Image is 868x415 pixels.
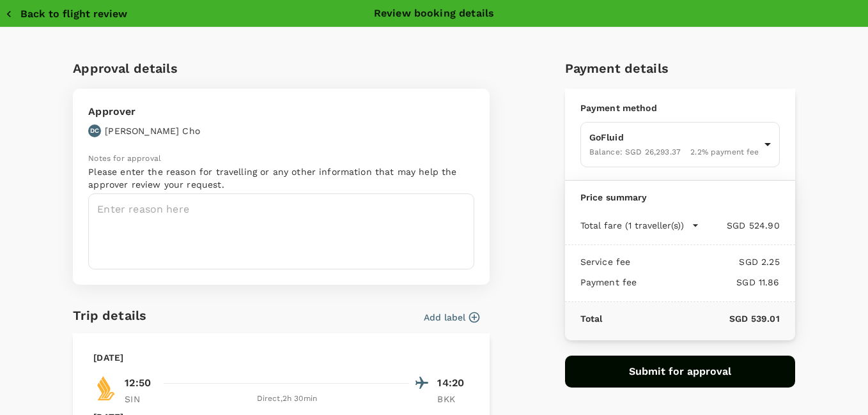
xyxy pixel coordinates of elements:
p: 14:20 [437,375,469,391]
p: Payment fee [580,276,637,289]
p: [DATE] [93,351,123,364]
p: Total [580,312,603,325]
p: DC [90,126,99,135]
div: GoFluidBalance: SGD 26,293.372.2% payment fee [580,122,780,167]
p: Price summary [580,191,780,204]
p: BKK [437,393,469,405]
div: Direct , 2h 30min [164,393,409,405]
button: Add label [424,311,479,324]
p: [PERSON_NAME] Cho [105,124,200,137]
p: Notes for approval [88,153,474,165]
p: Service fee [580,255,631,268]
p: Review booking details [374,6,494,21]
p: SGD 539.01 [602,312,779,325]
p: Total fare (1 traveller(s)) [580,219,684,232]
p: SGD 2.25 [630,255,779,268]
p: SIN [125,393,157,405]
p: Approver [88,104,200,119]
img: SQ [93,375,119,401]
p: GoFluid [589,131,759,144]
h6: Payment details [565,58,795,79]
button: Submit for approval [565,356,795,388]
button: Back to flight review [5,8,127,20]
p: Payment method [580,102,780,114]
h6: Approval details [73,58,490,79]
p: 12:50 [125,375,151,391]
span: Balance : SGD 26,293.37 [589,147,681,156]
p: SGD 524.90 [699,219,780,232]
h6: Trip details [73,305,146,326]
button: Total fare (1 traveller(s)) [580,219,699,232]
span: 2.2 % payment fee [690,147,759,156]
p: SGD 11.86 [637,276,779,289]
p: Please enter the reason for travelling or any other information that may help the approver review... [88,165,474,191]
